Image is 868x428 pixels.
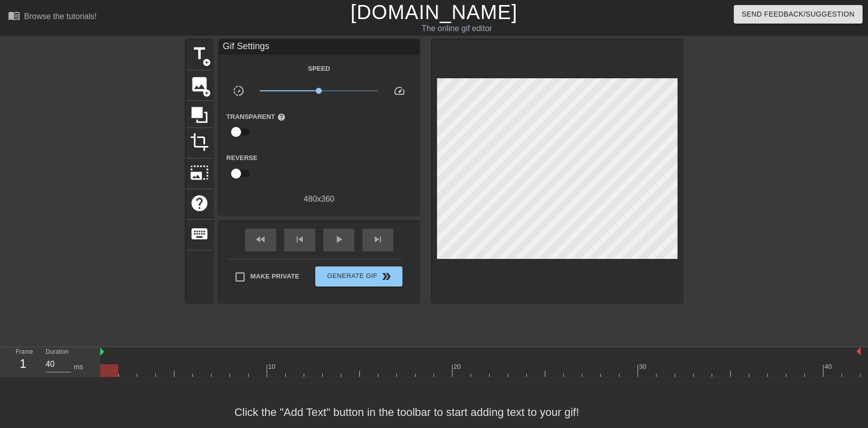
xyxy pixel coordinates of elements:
label: Duration [46,349,69,355]
button: Send Feedback/Suggestion [734,5,862,24]
div: Gif Settings [219,40,419,55]
div: 480 x 360 [219,193,419,205]
span: help [190,194,209,213]
span: Make Private [251,271,300,281]
span: Send Feedback/Suggestion [742,8,854,21]
span: play_arrow [333,233,345,245]
a: [DOMAIN_NAME] [350,1,517,23]
span: crop [190,132,209,152]
div: Frame [8,347,38,376]
span: photo_size_select_large [190,163,209,182]
span: Generate Gif [319,270,398,282]
div: 10 [268,362,277,372]
div: Browse the tutorials! [24,12,97,21]
span: add_circle [202,58,211,67]
a: Browse the tutorials! [8,10,97,25]
span: menu_book [8,10,20,22]
span: image [190,75,209,94]
div: The online gif editor [294,23,619,35]
button: Generate Gif [315,266,402,287]
span: skip_next [372,233,384,245]
span: title [190,44,209,63]
div: 20 [454,362,463,372]
span: fast_rewind [255,233,267,245]
span: slow_motion_video [233,85,245,97]
div: 40 [824,362,833,372]
div: ms [74,362,83,372]
label: Transparent [227,112,286,122]
span: speed [393,85,405,97]
span: double_arrow [380,270,392,282]
span: help [277,113,286,121]
div: 1 [16,355,31,373]
span: add_circle [202,89,211,97]
div: 30 [639,362,648,372]
span: skip_previous [294,233,306,245]
span: keyboard [190,224,209,243]
label: Speed [308,64,330,74]
img: bound-end.png [856,347,860,355]
label: Reverse [227,153,258,163]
